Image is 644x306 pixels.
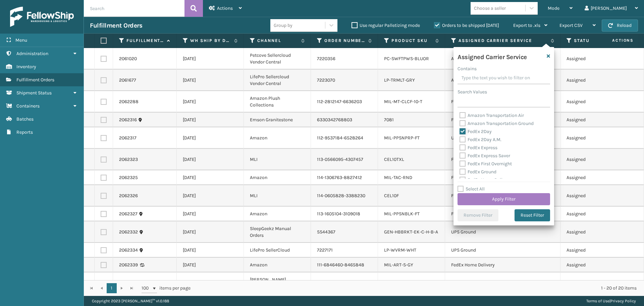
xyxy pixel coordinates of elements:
div: Choose a seller [474,5,506,12]
td: Assigned [560,91,628,113]
td: 113-1605104-3109018 [311,207,378,221]
td: FedEx Home Delivery [445,91,560,113]
td: UPS Ground [445,127,560,149]
td: LifePro Sellercloud Vendor Central [244,70,311,91]
span: Actions [217,5,233,11]
td: Amazon Plush Collections [244,91,311,113]
label: Select All [458,186,485,192]
td: 114-1306763-8827412 [311,170,378,185]
label: FedEx First Overnight [460,161,512,167]
td: 114-0605828-3388230 [311,185,378,207]
span: Reports [16,129,33,135]
a: Terms of Use [586,299,609,303]
a: 1 [107,283,117,293]
button: Remove Filter [458,209,498,221]
td: SS44367 [311,221,378,243]
td: Assigned [560,272,628,294]
a: 2062339 [119,262,138,268]
td: Assigned [560,243,628,258]
img: logo [10,7,74,27]
td: [DATE] [177,170,244,185]
td: 112-2812147-6636203 [311,91,378,113]
a: MIL-ART-S-GY [384,262,413,268]
button: Apply Filter [458,193,550,205]
td: 991124367 [311,272,378,294]
td: Amazon [244,258,311,272]
td: Emson Granitestone [244,113,311,127]
td: [DATE] [177,243,244,258]
td: [DATE] [177,207,244,221]
td: Assigned [560,185,628,207]
span: Administration [16,51,48,56]
td: Assigned [560,127,628,149]
span: Fulfillment Orders [16,77,54,83]
p: Copyright 2023 [PERSON_NAME]™ v 1.0.188 [92,296,169,306]
a: LP-WVRM-WHT [384,247,416,253]
td: [DATE] [177,221,244,243]
a: 2062325 [119,174,138,181]
h4: Assigned Carrier Service [458,51,527,61]
td: [PERSON_NAME] (Packing Slip Required) [244,272,311,294]
label: Contains [458,65,477,72]
a: 2061020 [119,55,137,62]
td: Amazon Transportation Ground [445,70,560,91]
td: [DATE] [177,70,244,91]
a: 2062327 [119,211,138,217]
label: FedEx Express [460,145,497,150]
td: 7220356 [311,48,378,70]
a: 2062326 [119,192,138,199]
span: Mode [548,5,559,11]
div: | [586,296,636,306]
td: MLI [244,185,311,207]
td: FedEx Home Delivery [445,207,560,221]
h3: Fulfillment Orders [90,21,142,30]
td: LifePro SellerCloud [244,243,311,258]
td: [DATE] [177,149,244,170]
td: 112-9537184-6528264 [311,127,378,149]
a: 2062334 [119,247,138,254]
span: Containers [16,103,40,109]
label: Assigned Carrier Service [459,38,547,44]
label: Status [574,38,614,44]
td: SleepGeekz Manual Orders [244,221,311,243]
label: WH Ship By Date [190,38,231,44]
td: UPS Ground [445,272,560,294]
td: FedEx Home Delivery [445,170,560,185]
a: 2062317 [119,135,137,141]
td: Amazon Transportation Ground [445,48,560,70]
td: UPS Ground [445,221,560,243]
label: Orders to be shipped [DATE] [434,23,499,28]
a: MIL-MT-CLCF-10-T [384,99,422,104]
td: [DATE] [177,113,244,127]
td: FedEx Home Delivery [445,113,560,127]
a: 2062316 [119,117,137,123]
div: 1 - 20 of 20 items [200,285,637,292]
td: Assigned [560,48,628,70]
td: Assigned [560,113,628,127]
a: Privacy Policy [610,299,636,303]
td: 7223070 [311,70,378,91]
td: 113-0566095-4307457 [311,149,378,170]
span: Actions [591,35,638,46]
span: Inventory [16,64,36,70]
td: [DATE] [177,127,244,149]
td: 6330342768803 [311,113,378,127]
td: FedEx Home Delivery [445,185,560,207]
a: MIL-PPSNPRP-FT [384,135,420,141]
a: MIL-TAC-RND [384,175,412,180]
label: Amazon Transportation Ground [460,121,534,126]
button: Reset Filter [515,209,550,221]
label: Order Number [324,38,365,44]
label: FedEx 2Day [460,129,492,134]
span: 100 [142,285,152,292]
a: MIL-PPSNBLK-FT [384,211,420,217]
a: 2062288 [119,98,139,105]
td: Assigned [560,170,628,185]
td: Assigned [560,149,628,170]
td: Amazon [244,127,311,149]
td: [DATE] [177,258,244,272]
td: [DATE] [177,272,244,294]
td: Amazon [244,170,311,185]
td: Assigned [560,221,628,243]
span: items per page [142,283,191,293]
